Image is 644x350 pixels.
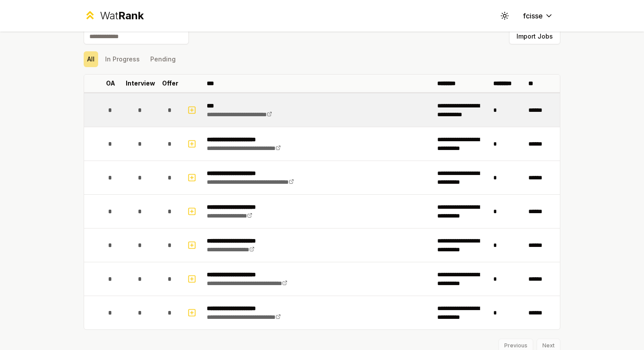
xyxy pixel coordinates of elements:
[126,79,155,88] p: Interview
[100,9,144,23] div: Wat
[106,79,115,88] p: OA
[516,8,560,24] button: fcisse
[509,29,560,44] button: Import Jobs
[523,11,543,21] span: fcisse
[118,9,144,22] span: Rank
[84,51,98,67] button: All
[147,51,179,67] button: Pending
[162,79,178,88] p: Offer
[102,51,143,67] button: In Progress
[84,9,144,23] a: WatRank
